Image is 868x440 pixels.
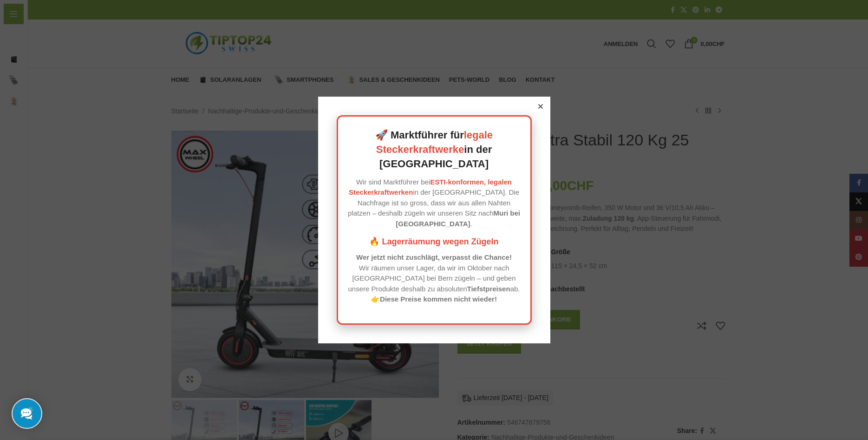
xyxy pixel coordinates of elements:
p: Wir räumen unser Lager, da wir im Oktober nach [GEOGRAPHIC_DATA] bei Bern zügeln – und geben unse... [347,252,521,305]
strong: Diese Preise kommen nicht wieder! [380,295,497,303]
strong: Wer jetzt nicht zuschlägt, verpasst die Chance! [356,253,512,261]
a: ESTI-konformen, legalen Steckerkraftwerken [349,178,512,197]
h3: 🔥 Lagerräumung wegen Zügeln [347,236,521,248]
p: Wir sind Marktführer bei in der [GEOGRAPHIC_DATA]. Die Nachfrage ist so gross, dass wir aus allen... [347,177,521,230]
h2: 🚀 Marktführer für in der [GEOGRAPHIC_DATA] [347,128,521,171]
a: legale Steckerkraftwerke [376,129,493,155]
strong: Tiefstpreisen [467,285,510,293]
